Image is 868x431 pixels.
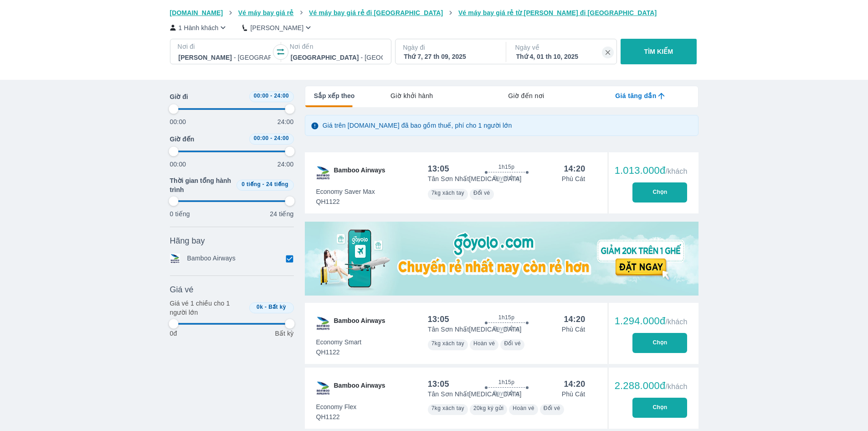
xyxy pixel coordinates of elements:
[316,402,357,411] span: Economy Flex
[170,209,190,218] p: 0 tiếng
[277,117,294,126] p: 24:00
[316,381,330,395] img: QH
[262,181,264,187] span: -
[270,135,272,141] span: -
[621,39,697,64] button: TÌM KIẾM
[498,163,514,171] span: 1h15p
[562,389,586,399] p: Phù Cát
[316,316,330,331] img: QH
[562,174,586,183] p: Phù Cát
[316,338,362,347] span: Economy Smart
[665,167,687,175] span: /khách
[170,9,223,16] span: [DOMAIN_NAME]
[170,23,228,32] button: 1 Hành khách
[170,8,699,17] nav: breadcrumb
[268,304,286,310] span: Bất kỳ
[458,9,657,16] span: Vé máy bay giá rẻ từ [PERSON_NAME] đi [GEOGRAPHIC_DATA]
[428,174,522,183] p: Tân Sơn Nhất [MEDICAL_DATA]
[428,379,449,389] div: 13:05
[187,254,236,264] p: Bamboo Airways
[238,9,294,16] span: Vé máy bay giá rẻ
[473,340,495,347] span: Hoàn vé
[564,314,585,325] div: 14:20
[178,42,272,51] p: Nơi đi
[428,314,449,325] div: 13:05
[275,329,293,338] p: Bất kỳ
[316,348,362,357] span: QH1122
[615,316,688,327] div: 1.294.000đ
[179,23,219,32] p: 1 Hành khách
[316,412,357,421] span: QH1122
[632,333,687,353] button: Chọn
[431,340,464,347] span: 7kg xách tay
[274,135,289,141] span: 24:00
[544,405,560,411] span: Đổi vé
[334,381,385,395] span: Bamboo Airways
[564,163,585,174] div: 14:20
[305,222,699,296] img: media-0
[504,340,521,347] span: Đổi vé
[473,190,490,196] span: Đổi vé
[170,284,194,295] span: Giá vé
[632,398,687,418] button: Chọn
[316,187,375,196] span: Economy Saver Max
[265,304,267,310] span: -
[266,181,288,187] span: 24 tiếng
[314,91,355,100] span: Sắp xếp theo
[254,93,269,99] span: 00:00
[508,91,544,100] span: Giờ đến nơi
[615,165,688,176] div: 1.013.000đ
[241,181,261,187] span: 0 tiếng
[170,160,186,169] p: 00:00
[170,92,188,101] span: Giờ đi
[644,47,673,56] p: TÌM KIẾM
[170,299,246,317] p: Giá vé 1 chiều cho 1 người lớn
[170,329,177,338] p: 0đ
[428,389,522,399] p: Tân Sơn Nhất [MEDICAL_DATA]
[632,182,687,203] button: Chọn
[665,383,687,390] span: /khách
[428,163,449,174] div: 13:05
[515,43,609,52] p: Ngày về
[431,190,464,196] span: 7kg xách tay
[334,166,385,180] span: Bamboo Airways
[404,52,496,61] div: Thứ 7, 27 th 09, 2025
[257,304,263,310] span: 0k
[277,160,294,169] p: 24:00
[170,135,195,144] span: Giờ đến
[316,166,330,180] img: QH
[615,380,688,391] div: 2.288.000đ
[354,86,698,105] div: lab API tabs example
[242,23,313,32] button: [PERSON_NAME]
[170,235,205,246] span: Hãng bay
[390,91,433,100] span: Giờ khởi hành
[309,9,443,16] span: Vé máy bay giá rẻ đi [GEOGRAPHIC_DATA]
[403,43,497,52] p: Ngày đi
[564,379,585,389] div: 14:20
[334,316,385,331] span: Bamboo Airways
[498,379,514,386] span: 1h15p
[323,121,512,130] p: Giá trên [DOMAIN_NAME] đã bao gồm thuế, phí cho 1 người lớn
[170,117,186,126] p: 00:00
[254,135,269,141] span: 00:00
[473,405,503,411] span: 20kg ký gửi
[274,93,289,99] span: 24:00
[562,325,586,334] p: Phù Cát
[513,405,534,411] span: Hoàn vé
[516,52,608,61] div: Thứ 4, 01 th 10, 2025
[316,197,375,206] span: QH1122
[615,91,656,100] span: Giá tăng dần
[665,318,687,326] span: /khách
[270,209,293,218] p: 24 tiếng
[428,325,522,334] p: Tân Sơn Nhất [MEDICAL_DATA]
[290,42,384,51] p: Nơi đến
[270,93,272,99] span: -
[431,405,464,411] span: 7kg xách tay
[498,314,514,321] span: 1h15p
[250,23,303,32] p: [PERSON_NAME]
[170,176,233,194] span: Thời gian tổng hành trình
